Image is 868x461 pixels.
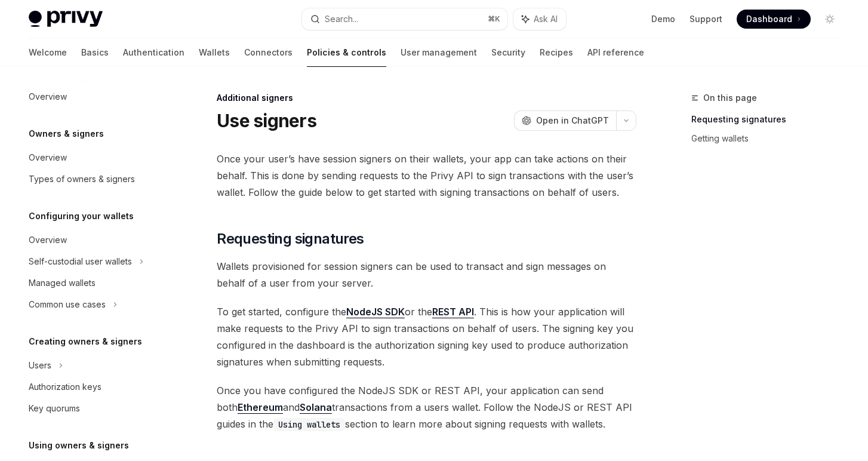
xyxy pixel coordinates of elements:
a: User management [401,38,477,67]
h5: Creating owners & signers [29,334,142,349]
a: REST API [432,306,474,318]
span: On this page [703,91,757,105]
a: Support [690,13,722,25]
button: Open in ChatGPT [514,110,616,131]
a: Demo [651,13,675,25]
a: Connectors [244,38,293,67]
div: Overview [29,150,67,165]
h5: Using owners & signers [29,438,129,453]
span: Dashboard [746,13,792,25]
span: Once you have configured the NodeJS SDK or REST API, your application can send both and transacti... [217,382,636,432]
a: Solana [300,401,332,414]
a: Overview [19,229,172,251]
a: API reference [587,38,644,67]
div: Users [29,358,51,373]
div: Authorization keys [29,380,101,394]
span: To get started, configure the or the . This is how your application will make requests to the Pri... [217,303,636,370]
div: Types of owners & signers [29,172,135,186]
a: Recipes [540,38,573,67]
a: Authentication [123,38,184,67]
a: Welcome [29,38,67,67]
div: Additional signers [217,92,636,104]
span: Open in ChatGPT [536,115,609,127]
a: NodeJS SDK [346,306,405,318]
a: Managed wallets [19,272,172,294]
button: Toggle dark mode [820,10,839,29]
span: Once your user’s have session signers on their wallets, your app can take actions on their behalf... [217,150,636,201]
code: Using wallets [273,418,345,431]
div: Common use cases [29,297,106,312]
button: Ask AI [513,8,566,30]
a: Dashboard [737,10,811,29]
div: Managed wallets [29,276,96,290]
div: Self-custodial user wallets [29,254,132,269]
img: light logo [29,11,103,27]
a: Overview [19,147,172,168]
a: Getting wallets [691,129,849,148]
div: Overview [29,90,67,104]
a: Wallets [199,38,230,67]
a: Authorization keys [19,376,172,398]
span: Requesting signatures [217,229,364,248]
a: Requesting signatures [691,110,849,129]
a: Key quorums [19,398,172,419]
div: Overview [29,233,67,247]
button: Search...⌘K [302,8,507,30]
a: Overview [19,86,172,107]
a: Policies & controls [307,38,386,67]
span: Wallets provisioned for session signers can be used to transact and sign messages on behalf of a ... [217,258,636,291]
h5: Owners & signers [29,127,104,141]
a: Ethereum [238,401,283,414]
a: Basics [81,38,109,67]
span: Ask AI [534,13,558,25]
a: Security [491,38,525,67]
h5: Configuring your wallets [29,209,134,223]
span: ⌘ K [488,14,500,24]
div: Search... [325,12,358,26]
a: Types of owners & signers [19,168,172,190]
div: Key quorums [29,401,80,416]
h1: Use signers [217,110,316,131]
